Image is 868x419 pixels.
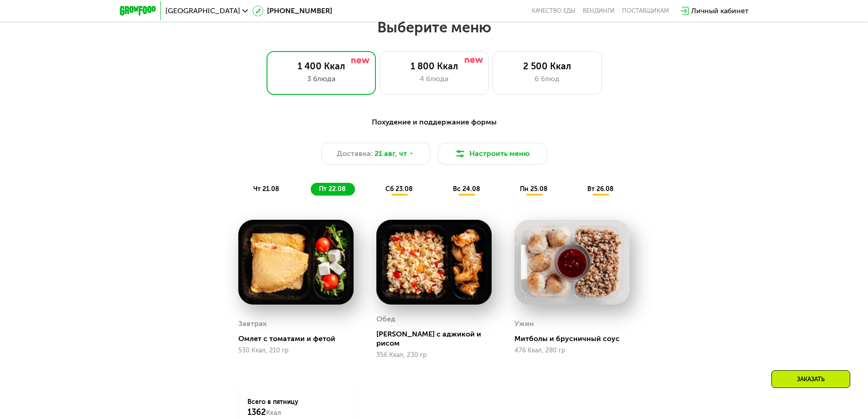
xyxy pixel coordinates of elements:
div: 4 блюда [389,73,479,84]
div: 6 блюд [502,73,592,84]
a: Качество еды [532,7,575,15]
span: вс 24.08 [453,185,480,193]
div: Заказать [771,370,850,388]
span: 21 авг, чт [375,148,407,159]
div: 3 блюда [276,73,366,84]
div: Всего в пятницу [247,398,344,418]
div: Личный кабинет [691,5,749,16]
span: вт 26.08 [587,185,614,193]
div: Митболы и брусничный соус [514,334,637,343]
span: чт 21.08 [253,185,279,193]
div: Завтрак [238,317,267,331]
div: Ужин [514,317,534,331]
a: [PHONE_NUMBER] [252,5,332,16]
span: пн 25.08 [520,185,548,193]
span: пт 22.08 [319,185,346,193]
span: [GEOGRAPHIC_DATA] [165,7,240,15]
h2: Выберите меню [29,18,839,36]
div: 2 500 Ккал [502,61,592,72]
div: [PERSON_NAME] с аджикой и рисом [376,330,499,348]
a: Вендинги [583,7,615,15]
button: Настроить меню [438,143,547,165]
div: 530 Ккал, 210 гр [238,347,354,354]
div: 1 400 Ккал [276,61,366,72]
div: Обед [376,312,395,326]
div: Омлет с томатами и фетой [238,334,361,343]
span: Доставка: [337,148,373,159]
div: 356 Ккал, 230 гр [376,352,492,359]
span: сб 23.08 [385,185,413,193]
span: 1362 [247,407,266,417]
div: 1 800 Ккал [389,61,479,72]
div: Похудение и поддержание формы [164,117,704,128]
div: 476 Ккал, 280 гр [514,347,630,354]
div: поставщикам [622,7,669,15]
span: Ккал [266,409,281,417]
